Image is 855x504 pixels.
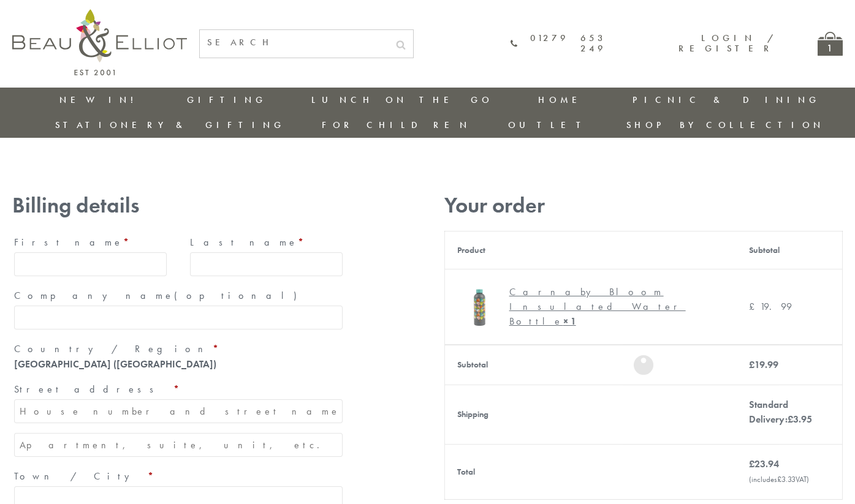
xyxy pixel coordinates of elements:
input: Apartment, suite, unit, etc. (optional) [14,433,343,457]
h3: Billing details [12,193,344,218]
a: Home [538,94,587,106]
h3: Your order [444,193,843,218]
label: Last name [190,233,343,252]
input: SEARCH [200,30,389,55]
a: Login / Register [678,32,775,55]
a: Gifting [187,94,267,106]
img: logo [12,9,187,75]
a: 1 [818,32,843,56]
a: 01279 653 249 [511,33,606,55]
strong: [GEOGRAPHIC_DATA] ([GEOGRAPHIC_DATA]) [14,358,216,370]
label: Company name [14,286,343,306]
a: Picnic & Dining [633,94,820,106]
input: House number and street name [14,399,343,423]
a: Outlet [508,119,590,131]
a: Shop by collection [626,119,824,131]
a: Lunch On The Go [311,94,493,106]
a: New in! [59,94,142,106]
a: For Children [322,119,471,131]
label: Street address [14,380,343,399]
label: Country / Region [14,339,343,359]
span: (optional) [174,289,304,302]
label: First name [14,233,167,252]
label: Town / City [14,467,343,486]
a: Stationery & Gifting [55,119,285,131]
